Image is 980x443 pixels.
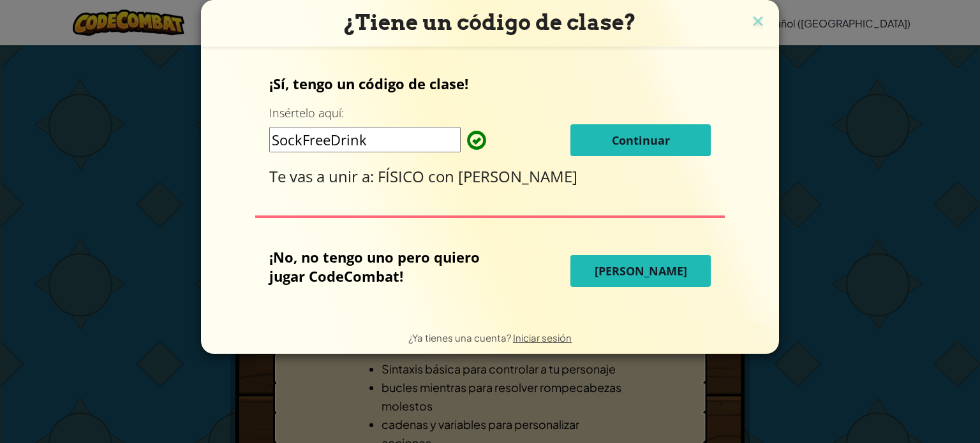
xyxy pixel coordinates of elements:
[612,133,670,148] font: Continuar
[595,263,687,279] font: [PERSON_NAME]
[344,10,636,35] font: ¿Tiene un código de clase?
[269,166,374,187] font: Te vas a unir a:
[750,13,766,32] img: icono de cerrar
[269,247,480,286] font: ¡No, no tengo uno pero quiero jugar CodeCombat!
[269,74,468,93] font: ¡Sí, tengo un código de clase!
[269,105,344,120] font: Insértelo aquí:
[570,124,711,156] button: Continuar
[408,331,511,344] font: ¿Ya tienes una cuenta?
[458,166,577,187] font: [PERSON_NAME]
[428,166,454,187] font: con
[513,331,572,344] a: Iniciar sesión
[378,166,424,187] font: FÍSICO
[570,255,711,287] button: [PERSON_NAME]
